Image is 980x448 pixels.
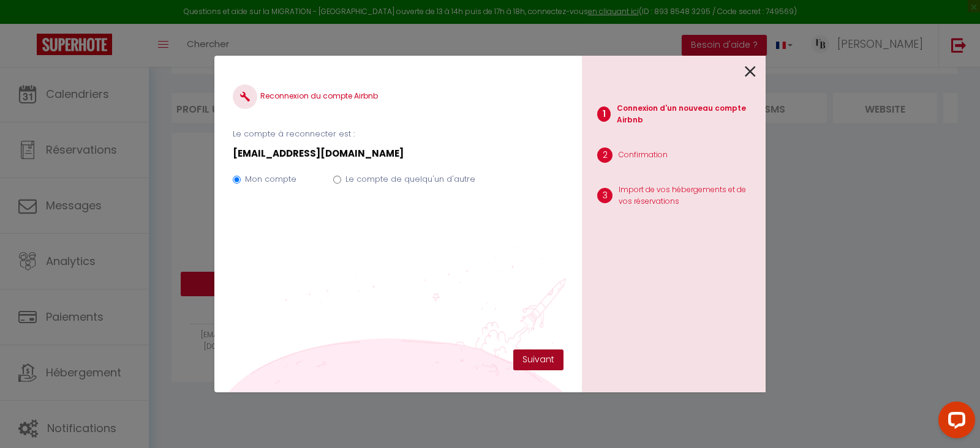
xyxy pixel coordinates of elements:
[929,397,980,448] iframe: LiveChat chat widget
[597,188,612,203] span: 3
[233,146,563,161] p: [EMAIL_ADDRESS][DOMAIN_NAME]
[513,349,563,370] button: Suivant
[245,173,296,185] label: Mon compte
[619,149,668,161] p: Confirmation
[597,106,611,122] span: 1
[233,84,563,109] h4: Reconnexion du compte Airbnb
[597,147,612,163] span: 2
[617,103,756,126] p: Connexion d'un nouveau compte Airbnb
[619,184,756,207] p: Import de vos hébergements et de vos réservations
[345,173,475,185] label: Le compte de quelqu'un d'autre
[233,128,563,140] p: Le compte à reconnecter est :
